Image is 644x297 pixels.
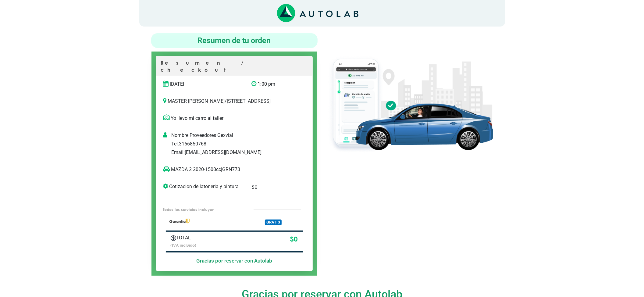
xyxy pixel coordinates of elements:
[265,220,282,225] span: GRATIS
[171,140,310,148] p: Tel: 3166850768
[171,132,310,139] p: Nombre: Proveedores Gexvial
[161,59,308,76] p: Resumen / checkout
[163,207,241,213] p: Todos los servicios incluyen
[171,234,219,242] p: TOTAL
[251,81,293,88] p: 1:00 pm
[163,98,305,105] p: MASTER [PERSON_NAME] / [STREET_ADDRESS]
[251,183,293,191] p: $ 0
[163,81,242,88] p: [DATE]
[163,115,305,122] p: Yo llevo mi carro al taller
[154,36,315,45] h4: Resumen de tu orden
[171,243,197,248] small: (IVA incluido)
[277,10,358,16] a: Link al sitio de autolab
[163,183,242,190] p: Cotizacion de latoneria y pintura
[227,234,298,245] p: $ 0
[171,149,310,156] p: Email: [EMAIL_ADDRESS][DOMAIN_NAME]
[169,219,243,224] p: Garantía
[163,166,293,173] p: MAZDA 2 2020-1500cc | GRN773
[171,235,176,241] img: Autobooking-Iconos-23.png
[166,258,303,264] h5: Gracias por reservar con Autolab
